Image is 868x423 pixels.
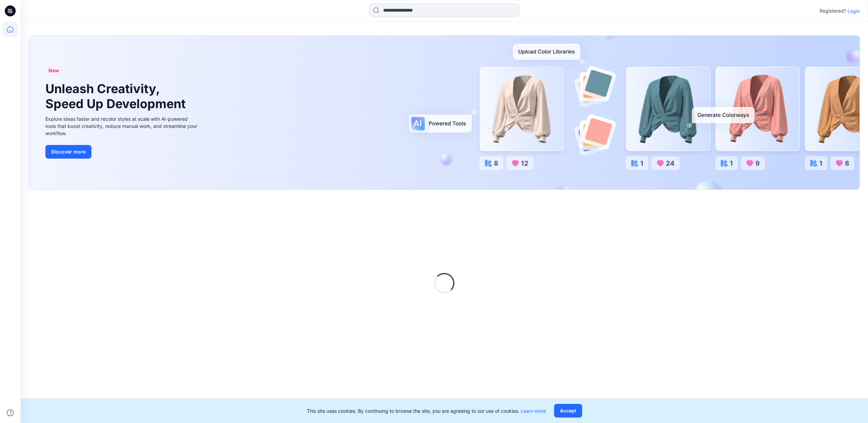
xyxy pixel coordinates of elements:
[45,82,189,111] h1: Unleash Creativity, Speed Up Development
[307,407,546,414] p: This site uses cookies. By continuing to browse the site, you are agreeing to our use of cookies.
[820,7,846,15] p: Registered?
[554,404,582,418] button: Accept
[48,67,59,75] span: New
[45,145,91,159] button: Discover more
[45,115,199,137] div: Explore ideas faster and recolor styles at scale with AI-powered tools that boost creativity, red...
[521,408,546,414] a: Learn more
[45,145,199,159] a: Discover more
[848,8,860,15] p: Login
